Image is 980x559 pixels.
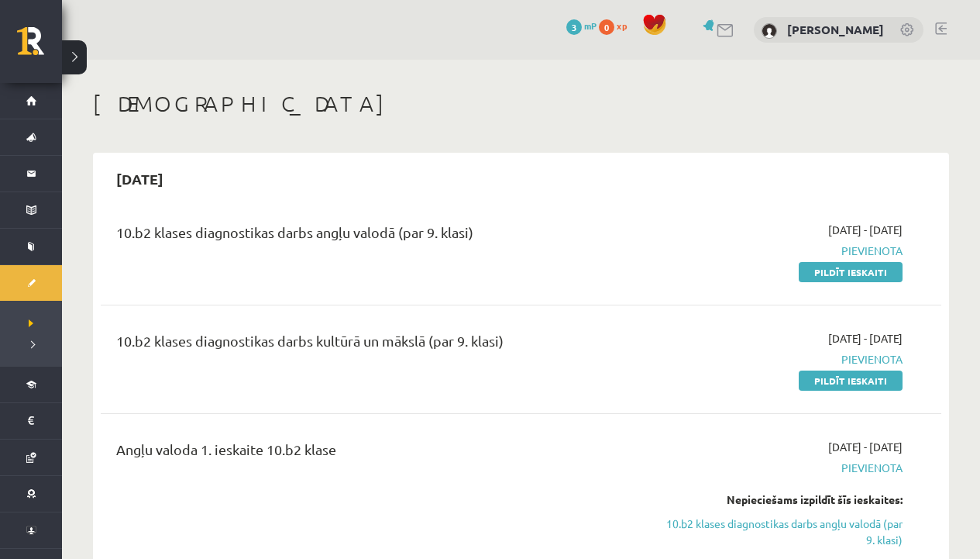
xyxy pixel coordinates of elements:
[656,492,903,508] div: Nepieciešams izpildīt šīs ieskaites:
[656,460,903,476] span: Pievienota
[656,516,903,548] a: 10.b2 klases diagnostikas darbs angļu valodā (par 9. klasi)
[566,19,582,35] span: 3
[762,23,777,39] img: Alise Steprāne
[656,243,903,259] span: Pievienota
[799,262,903,282] a: Pildīt ieskaiti
[17,27,62,66] a: Rīgas 1. Tālmācības vidusskola
[584,19,597,32] span: mP
[116,439,633,468] div: Angļu valoda 1. ieskaite 10.b2 klase
[116,330,633,359] div: 10.b2 klases diagnostikas darbs kultūrā un mākslā (par 9. klasi)
[93,91,949,117] h1: [DEMOGRAPHIC_DATA]
[617,19,627,32] span: xp
[101,160,179,197] h2: [DATE]
[799,371,903,391] a: Pildīt ieskaiti
[787,22,884,37] a: [PERSON_NAME]
[599,19,634,32] a: 0 xp
[599,19,614,35] span: 0
[828,439,903,455] span: [DATE] - [DATE]
[116,222,633,250] div: 10.b2 klases diagnostikas darbs angļu valodā (par 9. klasi)
[656,351,903,367] span: Pievienota
[566,19,597,32] a: 3 mP
[828,330,903,347] span: [DATE] - [DATE]
[828,222,903,238] span: [DATE] - [DATE]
